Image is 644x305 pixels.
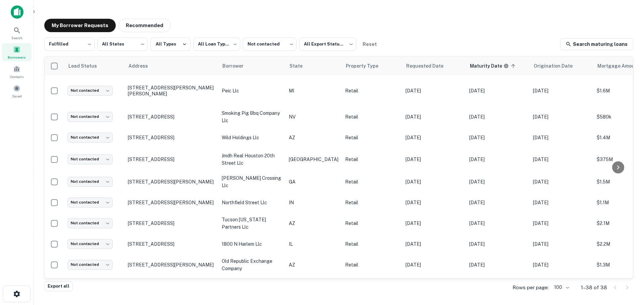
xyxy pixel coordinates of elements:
[359,37,380,51] button: Reset
[193,35,240,53] div: All Loan Types
[11,35,22,41] span: Search
[470,62,502,70] h6: Maturity Date
[299,35,356,53] div: All Export Statuses
[469,134,526,141] p: [DATE]
[128,179,215,185] p: [STREET_ADDRESS][PERSON_NAME]
[533,261,590,269] p: [DATE]
[345,156,399,163] p: Retail
[402,57,466,75] th: Requested Date
[150,37,191,51] button: All Types
[124,57,218,75] th: Address
[128,241,215,247] p: [STREET_ADDRESS]
[222,62,252,70] span: Borrower
[128,62,157,70] span: Address
[533,87,590,94] p: [DATE]
[345,261,399,269] p: Retail
[44,281,73,291] button: Export all
[289,113,338,121] p: NV
[406,62,452,70] span: Requested Date
[222,87,282,94] p: peic llc
[289,240,338,248] p: IL
[469,156,526,163] p: [DATE]
[128,135,215,141] p: [STREET_ADDRESS]
[610,251,644,284] iframe: Chat Widget
[128,220,215,226] p: [STREET_ADDRESS]
[67,218,113,228] div: Not contacted
[64,57,124,75] th: Lead Status
[469,199,526,206] p: [DATE]
[406,156,463,163] p: [DATE]
[533,113,590,121] p: [DATE]
[128,156,215,162] p: [STREET_ADDRESS]
[406,220,463,227] p: [DATE]
[534,62,581,70] span: Origination Date
[345,199,399,206] p: Retail
[533,220,590,227] p: [DATE]
[128,200,215,206] p: [STREET_ADDRESS][PERSON_NAME]
[97,35,148,53] div: All States
[533,178,590,185] p: [DATE]
[345,113,399,121] p: Retail
[406,261,463,269] p: [DATE]
[513,284,549,292] p: Rows per page:
[67,154,113,164] div: Not contacted
[128,85,215,97] p: [STREET_ADDRESS][PERSON_NAME][PERSON_NAME]
[222,152,282,167] p: jmdh real houston 20th street llc
[10,74,23,79] span: Contacts
[67,198,113,207] div: Not contacted
[345,178,399,185] p: Retail
[222,109,282,124] p: smoking pig bbq company llc
[406,199,463,206] p: [DATE]
[222,240,282,248] p: 1800 n harlem llc
[222,174,282,189] p: [PERSON_NAME] crossing llc
[406,113,463,121] p: [DATE]
[533,156,590,163] p: [DATE]
[470,62,509,70] div: Maturity dates displayed may be estimated. Please contact the lender for the most accurate maturi...
[289,87,338,94] p: MI
[551,283,570,292] div: 100
[346,62,387,70] span: Property Type
[533,199,590,206] p: [DATE]
[469,220,526,227] p: [DATE]
[406,134,463,141] p: [DATE]
[470,62,518,70] span: Maturity dates displayed may be estimated. Please contact the lender for the most accurate maturi...
[68,62,106,70] span: Lead Status
[466,57,530,75] th: Maturity dates displayed may be estimated. Please contact the lender for the most accurate maturi...
[67,260,113,270] div: Not contacted
[581,284,607,292] p: 1–38 of 38
[289,134,338,141] p: AZ
[44,35,95,53] div: Fulfilled
[222,257,282,272] p: old republic exchange company
[406,87,463,94] p: [DATE]
[2,63,32,81] a: Contacts
[2,24,32,42] a: Search
[222,134,282,141] p: wild holdings llc
[289,261,338,269] p: AZ
[406,240,463,248] p: [DATE]
[533,240,590,248] p: [DATE]
[67,86,113,95] div: Not contacted
[533,134,590,141] p: [DATE]
[222,199,282,206] p: northfield street llc
[289,199,338,206] p: IN
[345,240,399,248] p: Retail
[218,57,285,75] th: Borrower
[285,57,342,75] th: State
[2,82,32,100] div: Saved
[530,57,593,75] th: Origination Date
[469,261,526,269] p: [DATE]
[345,220,399,227] p: Retail
[469,178,526,185] p: [DATE]
[11,5,23,19] img: capitalize-icon.png
[2,43,32,61] a: Borrowers
[8,55,26,60] span: Borrowers
[289,178,338,185] p: GA
[118,19,171,32] button: Recommended
[469,113,526,121] p: [DATE]
[67,177,113,186] div: Not contacted
[289,220,338,227] p: AZ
